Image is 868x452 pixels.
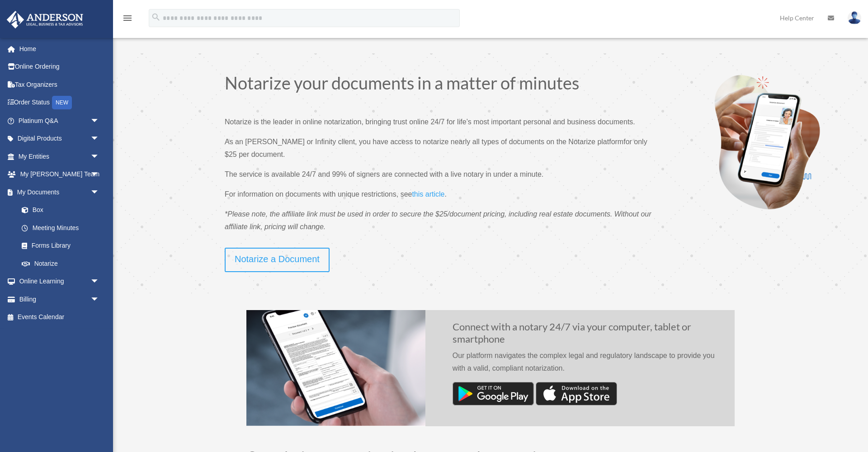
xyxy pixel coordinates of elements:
span: this article [412,190,444,198]
img: Anderson Advisors Platinum Portal [4,11,86,28]
div: NEW [52,96,72,109]
a: Platinum Q&Aarrow_drop_down [6,112,113,130]
a: this article [412,190,444,202]
span: arrow_drop_down [90,130,108,148]
a: Notarize a Document [225,248,330,272]
span: arrow_drop_down [90,165,108,184]
span: arrow_drop_down [90,290,108,309]
a: Online Learningarrow_drop_down [6,273,113,291]
img: Notarize Doc-1 [246,310,425,426]
img: Notarize-hero [711,74,823,210]
a: My Documentsarrow_drop_down [6,183,113,201]
img: User Pic [848,11,861,24]
a: Billingarrow_drop_down [6,290,113,308]
span: arrow_drop_down [90,183,108,202]
a: menu [122,16,133,24]
h2: Connect with a notary 24/7 via your computer, tablet or smartphone [453,321,721,349]
span: For information on documents with unique restrictions, see [225,190,412,198]
p: Our platform navigates the complex legal and regulatory landscape to provide you with a valid, co... [453,349,721,382]
span: arrow_drop_down [90,273,108,291]
a: Notarize [13,254,108,273]
span: arrow_drop_down [90,147,108,166]
a: My [PERSON_NAME] Teamarrow_drop_down [6,165,113,184]
a: Digital Productsarrow_drop_down [6,130,113,148]
span: As an [PERSON_NAME] or Infinity client, you have access to notarize nearly all types of documents... [225,138,623,146]
h1: Notarize your documents in a matter of minutes [225,74,656,96]
a: Box [13,201,113,219]
span: *Please note, the affiliate link must be used in order to secure the $25/document pricing, includ... [225,210,651,231]
span: The service is available 24/7 and 99% of signers are connected with a live notary in under a minute. [225,170,543,178]
a: Order StatusNEW [6,94,113,112]
a: Forms Library [13,237,113,255]
a: Online Ordering [6,58,113,76]
span: Notarize is the leader in online notarization, bringing trust online 24/7 for life’s most importa... [225,118,635,126]
a: Home [6,40,113,58]
a: My Entitiesarrow_drop_down [6,147,113,165]
a: Tax Organizers [6,75,113,94]
span: . [444,190,446,198]
a: Meeting Minutes [13,219,113,237]
i: search [151,12,161,22]
span: arrow_drop_down [90,112,108,130]
a: Events Calendar [6,308,113,326]
i: menu [122,13,133,24]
